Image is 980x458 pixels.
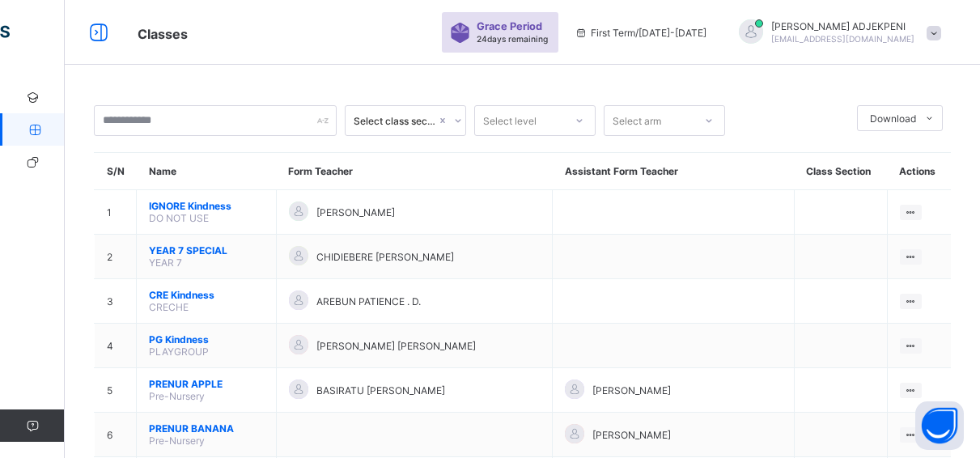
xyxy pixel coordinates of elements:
div: JANEADJEKPENI [723,19,949,46]
td: 4 [95,324,137,368]
span: PRENUR APPLE [149,378,264,390]
td: 2 [95,235,137,279]
td: 6 [95,413,137,457]
span: PG Kindness [149,333,264,346]
span: Download [870,112,916,125]
td: 5 [95,368,137,413]
span: PRENUR BANANA [149,422,264,435]
span: [PERSON_NAME] [592,384,671,397]
th: Name [137,153,277,190]
span: YEAR 7 [149,257,182,269]
th: S/N [95,153,137,190]
span: BASIRATU [PERSON_NAME] [316,384,445,397]
span: CRE Kindness [149,289,264,301]
th: Form Teacher [276,153,552,190]
span: Pre-Nursery [149,390,205,402]
span: Classes [138,26,188,42]
span: DO NOT USE [149,212,209,224]
span: CRECHE [149,301,189,313]
th: Assistant Form Teacher [553,153,794,190]
button: Open asap [915,401,964,450]
span: 24 days remaining [477,34,548,44]
th: Actions [887,153,951,190]
th: Class Section [794,153,887,190]
span: AREBUN PATIENCE . D. [316,295,421,307]
span: YEAR 7 SPECIAL [149,244,264,257]
div: Select class section [354,115,436,127]
span: session/term information [575,27,706,39]
span: PLAYGROUP [149,346,209,358]
img: sticker-purple.71386a28dfed39d6af7621340158ba97.svg [450,23,470,43]
span: Pre-Nursery [149,435,205,447]
div: Select arm [613,105,661,136]
span: IGNORE Kindness [149,200,264,212]
span: [PERSON_NAME] [592,429,671,441]
span: [PERSON_NAME] ADJEKPENI [771,20,914,32]
span: [PERSON_NAME] [PERSON_NAME] [316,340,476,352]
span: [PERSON_NAME] [316,206,395,218]
span: CHIDIEBERE [PERSON_NAME] [316,251,454,263]
td: 1 [95,190,137,235]
td: 3 [95,279,137,324]
div: Select level [483,105,537,136]
span: Grace Period [477,20,542,32]
span: [EMAIL_ADDRESS][DOMAIN_NAME] [771,34,914,44]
